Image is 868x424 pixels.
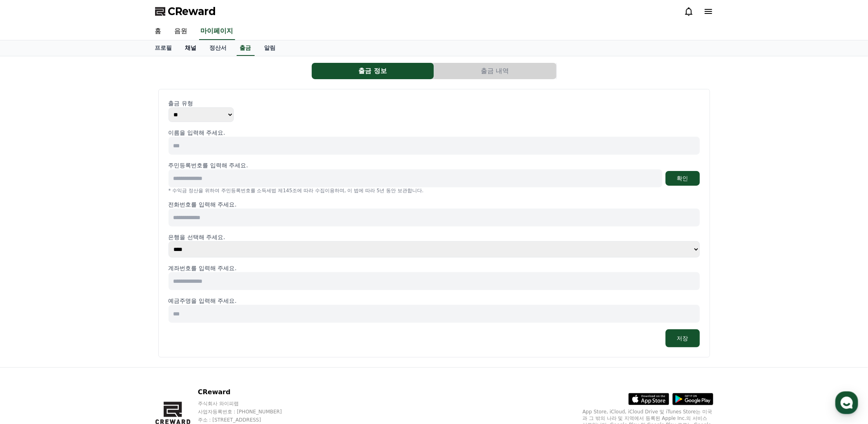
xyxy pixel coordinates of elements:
[169,233,700,241] p: 은행을 선택해 주세요.
[312,63,434,79] button: 출금 정보
[179,40,203,56] a: 채널
[666,329,700,347] button: 저장
[169,161,248,169] p: 주민등록번호를 입력해 주세요.
[54,259,105,279] a: 대화
[434,63,557,79] a: 출금 내역
[169,297,700,305] p: 예금주명을 입력해 주세요.
[169,129,700,137] p: 이름을 입력해 주세요.
[198,417,297,423] p: 주소 : [STREET_ADDRESS]
[75,271,84,278] span: 대화
[198,387,297,397] p: CReward
[155,5,216,18] a: CReward
[126,271,136,277] span: 설정
[149,40,179,56] a: 프로필
[168,23,194,40] a: 음원
[312,63,434,79] a: 출금 정보
[105,259,157,279] a: 설정
[434,63,556,79] button: 출금 내역
[199,23,235,40] a: 마이페이지
[198,400,297,407] p: 주식회사 와이피랩
[258,40,282,56] a: 알림
[203,40,233,56] a: 정산서
[169,200,700,209] p: 전화번호를 입력해 주세요.
[2,259,54,279] a: 홈
[237,40,255,56] a: 출금
[26,271,31,277] span: 홈
[169,264,700,272] p: 계좌번호를 입력해 주세요.
[169,99,700,107] p: 출금 유형
[149,23,168,40] a: 홈
[198,408,297,415] p: 사업자등록번호 : [PHONE_NUMBER]
[168,5,216,18] span: CReward
[169,187,700,194] p: * 수익금 정산을 위하여 주민등록번호를 소득세법 제145조에 따라 수집이용하며, 이 법에 따라 5년 동안 보관합니다.
[666,171,700,186] button: 확인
